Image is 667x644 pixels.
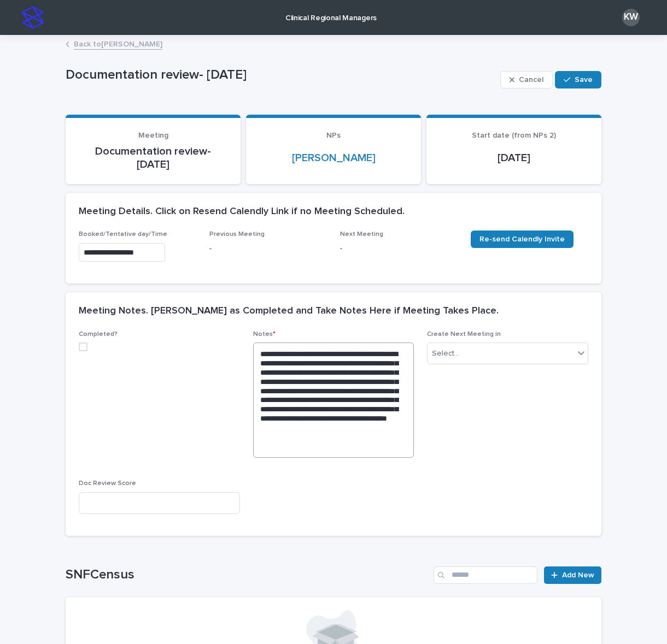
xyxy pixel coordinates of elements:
[79,145,227,171] p: Documentation review- [DATE]
[562,571,594,579] span: Add New
[292,151,376,164] a: [PERSON_NAME]
[500,71,553,88] button: Cancel
[74,37,162,50] a: Back to[PERSON_NAME]
[340,231,383,238] span: Next Meeting
[555,71,601,88] button: Save
[22,7,44,28] img: stacker-logo-s-only.png
[79,305,499,317] h2: Meeting Notes. [PERSON_NAME] as Completed and Take Notes Here if Meeting Takes Place.
[440,151,588,164] p: [DATE]
[427,331,501,338] span: Create Next Meeting in
[79,206,405,218] h2: Meeting Details. Click on Resend Calendly Link if no Meeting Scheduled.
[79,331,118,338] span: Completed?
[575,76,593,84] span: Save
[79,480,136,487] span: Doc Review Score
[209,231,265,238] span: Previous Meeting
[79,231,167,238] span: Booked/Tentative day/Time
[326,132,341,139] span: NPs
[66,567,429,583] h1: SNFCensus
[432,348,459,359] div: Select...
[479,235,565,243] span: Re-send Calendly Invite
[340,243,458,255] p: -
[622,9,640,26] div: KW
[472,132,556,139] span: Start date (from NPs 2)
[209,243,327,255] p: -
[519,76,543,84] span: Cancel
[253,331,276,338] span: Notes
[138,132,168,139] span: Meeting
[544,566,601,584] a: Add New
[471,231,574,248] a: Re-send Calendly Invite
[434,566,537,584] input: Search
[66,67,496,83] p: Documentation review- [DATE]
